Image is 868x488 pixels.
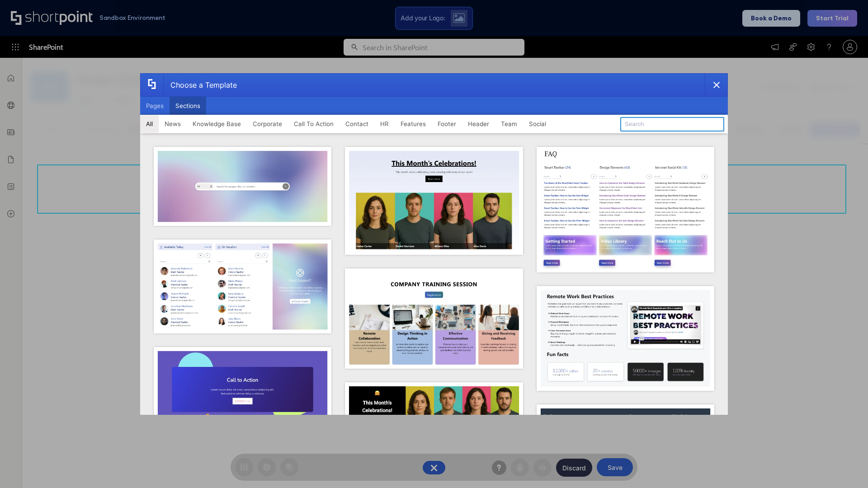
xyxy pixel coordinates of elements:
[159,115,187,133] button: News
[170,97,206,115] button: Sections
[374,115,395,133] button: HR
[432,115,462,133] button: Footer
[495,115,523,133] button: Team
[140,73,728,415] div: template selector
[187,115,247,133] button: Knowledge Base
[288,115,340,133] button: Call To Action
[823,445,868,488] iframe: Chat Widget
[462,115,495,133] button: Header
[620,117,724,131] input: Search
[140,115,159,133] button: All
[163,74,237,96] div: Choose a Template
[395,115,432,133] button: Features
[523,115,552,133] button: Social
[140,97,170,115] button: Pages
[247,115,288,133] button: Corporate
[340,115,374,133] button: Contact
